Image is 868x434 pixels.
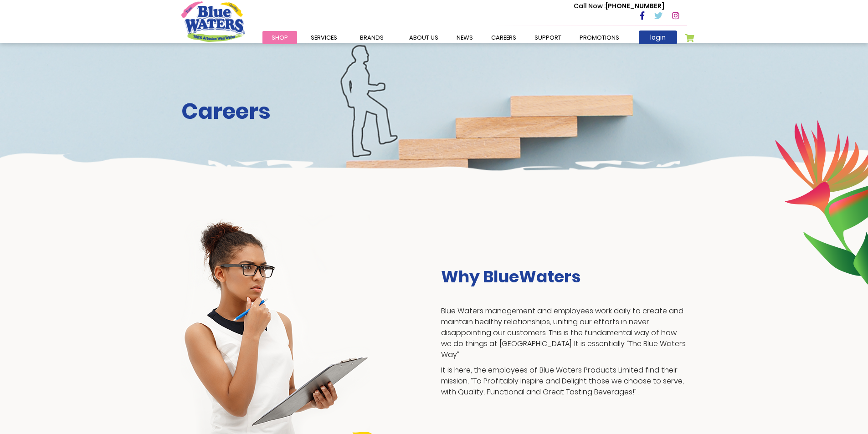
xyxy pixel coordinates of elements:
img: career-intro-leaves.png [775,120,868,285]
a: login [639,31,677,44]
h3: Why BlueWaters [441,267,687,286]
a: careers [482,31,525,44]
h2: Careers [181,98,687,125]
span: Call Now : [574,1,606,10]
p: It is here, the employees of Blue Waters Products Limited find their mission, “To Profitably Insp... [441,365,687,398]
a: Promotions [570,31,628,44]
span: Brands [360,33,384,42]
a: News [447,31,482,44]
a: store logo [181,1,245,41]
span: Shop [272,33,288,42]
a: about us [400,31,447,44]
p: [PHONE_NUMBER] [574,1,664,11]
span: Services [311,33,337,42]
p: Blue Waters management and employees work daily to create and maintain healthy relationships, uni... [441,306,687,360]
a: support [525,31,570,44]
